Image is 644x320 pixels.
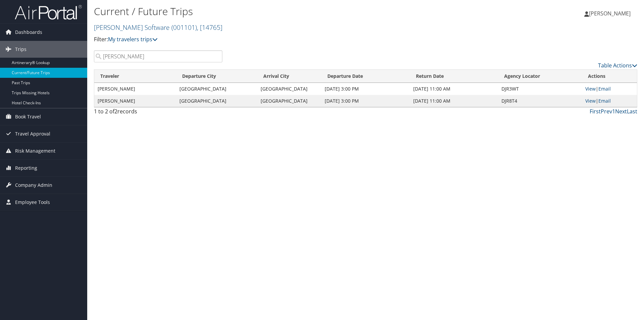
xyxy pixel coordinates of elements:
[410,70,498,83] th: Return Date: activate to sort column ascending
[15,24,42,41] span: Dashboards
[598,86,611,92] a: Email
[598,62,637,69] a: Table Actions
[94,23,222,32] a: [PERSON_NAME] Software
[585,98,596,104] a: View
[601,108,612,115] a: Prev
[498,95,582,107] td: DJR8T4
[15,4,82,20] img: airportal-logo.png
[15,108,41,125] span: Book Travel
[321,95,410,107] td: [DATE] 3:00 PM
[94,107,222,119] div: 1 to 2 of records
[15,177,52,194] span: Company Admin
[176,95,257,107] td: [GEOGRAPHIC_DATA]
[94,50,222,62] input: Search Traveler or Arrival City
[321,83,410,95] td: [DATE] 3:00 PM
[15,41,26,58] span: Trips
[15,160,37,176] span: Reporting
[176,83,257,95] td: [GEOGRAPHIC_DATA]
[257,95,321,107] td: [GEOGRAPHIC_DATA]
[582,70,637,83] th: Actions
[589,10,631,17] span: [PERSON_NAME]
[94,70,176,83] th: Traveler: activate to sort column ascending
[176,70,257,83] th: Departure City: activate to sort column ascending
[257,83,321,95] td: [GEOGRAPHIC_DATA]
[615,108,627,115] a: Next
[257,70,321,83] th: Arrival City: activate to sort column ascending
[498,83,582,95] td: DJR3WT
[94,35,456,44] p: Filter:
[590,108,601,115] a: First
[197,23,222,32] span: , [ 14765 ]
[94,95,176,107] td: [PERSON_NAME]
[321,70,410,83] th: Departure Date: activate to sort column descending
[15,143,55,159] span: Risk Management
[410,95,498,107] td: [DATE] 11:00 AM
[114,108,117,115] span: 2
[585,86,596,92] a: View
[171,23,197,32] span: ( 001101 )
[15,194,50,211] span: Employee Tools
[584,3,637,23] a: [PERSON_NAME]
[94,83,176,95] td: [PERSON_NAME]
[598,98,611,104] a: Email
[108,36,158,43] a: My travelers trips
[498,70,582,83] th: Agency Locator: activate to sort column ascending
[627,108,637,115] a: Last
[582,95,637,107] td: |
[410,83,498,95] td: [DATE] 11:00 AM
[94,4,456,18] h1: Current / Future Trips
[612,108,615,115] a: 1
[15,125,50,142] span: Travel Approval
[582,83,637,95] td: |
